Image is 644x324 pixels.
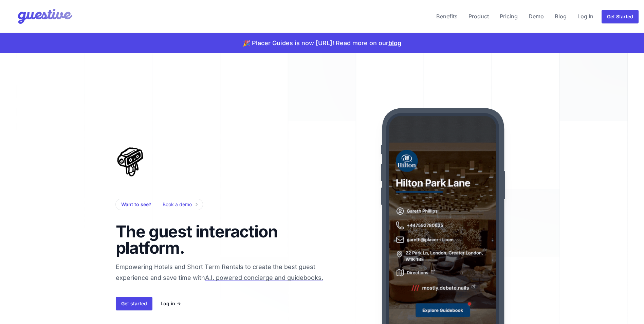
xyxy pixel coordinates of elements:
[161,300,181,308] a: Log in →
[116,297,152,310] a: Get started
[575,8,596,24] a: Log In
[526,8,547,24] a: Demo
[434,8,460,24] a: Benefits
[205,274,323,281] span: A.I. powered concierge and guidebooks.
[497,8,520,24] a: Pricing
[552,8,569,24] a: Blog
[243,38,401,48] p: 🎉 Placer Guides is now [URL]! Read more on our
[5,3,74,30] img: Your Company
[466,8,492,24] a: Product
[116,223,290,256] h1: The guest interaction platform.
[602,10,639,23] a: Get Started
[163,200,197,209] a: Book a demo
[388,39,401,47] a: blog
[116,263,344,310] span: Empowering Hotels and Short Term Rentals to create the best guest experience and save time with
